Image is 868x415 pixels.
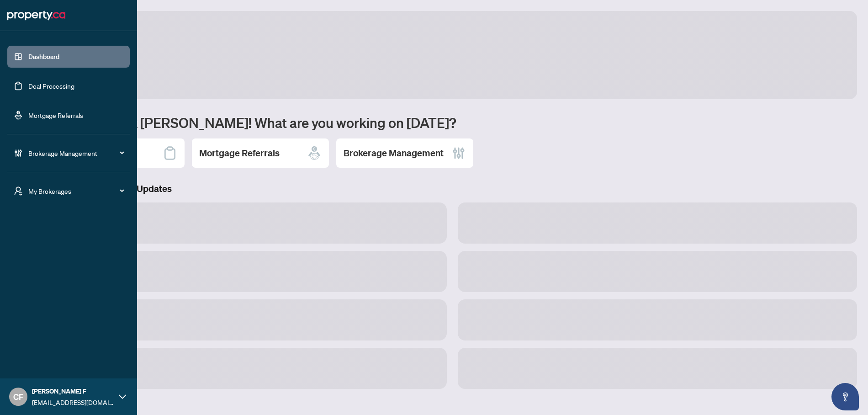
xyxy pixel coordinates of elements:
[13,390,23,403] span: CF
[7,8,65,23] img: logo
[48,114,857,131] h1: Welcome back [PERSON_NAME]! What are you working on [DATE]?
[28,186,123,196] span: My Brokerages
[28,111,83,119] a: Mortgage Referrals
[28,82,74,90] a: Deal Processing
[32,386,114,396] span: [PERSON_NAME] F
[199,147,280,160] h2: Mortgage Referrals
[28,53,59,61] a: Dashboard
[344,147,444,160] h2: Brokerage Management
[32,397,114,407] span: [EMAIL_ADDRESS][DOMAIN_NAME]
[28,148,123,158] span: Brokerage Management
[831,383,859,410] button: Open asap
[14,186,23,196] span: user-switch
[48,182,857,195] h3: Brokerage & Industry Updates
